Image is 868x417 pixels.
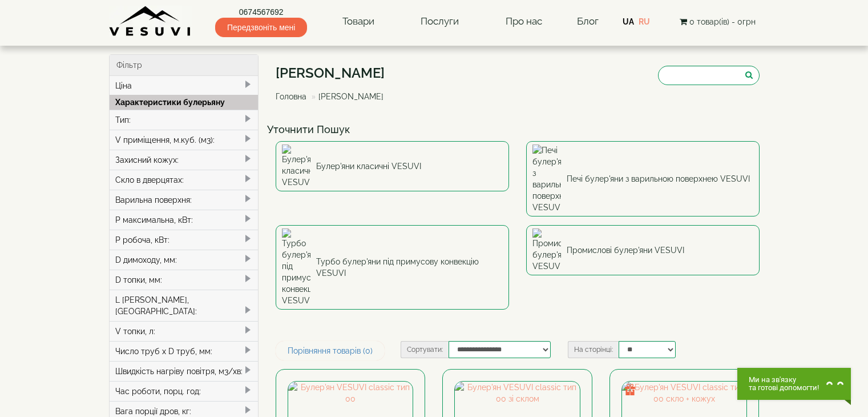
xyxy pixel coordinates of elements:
[110,341,259,361] div: Число труб x D труб, мм:
[110,110,259,130] div: Тип:
[110,321,259,341] div: V топки, л:
[110,230,259,250] div: P робоча, кВт:
[409,9,470,35] a: Послуги
[276,141,509,191] a: Булер'яни класичні VESUVI Булер'яни класичні VESUVI
[276,341,385,360] a: Порівняння товарів (0)
[624,384,636,395] img: gift
[532,228,561,272] img: Промислові булер'яни VESUVI
[110,210,259,230] div: P максимальна, кВт:
[110,270,259,290] div: D топки, мм:
[110,55,259,76] div: Фільтр
[276,66,392,81] h1: [PERSON_NAME]
[623,17,634,26] a: UA
[110,290,259,321] div: L [PERSON_NAME], [GEOGRAPHIC_DATA]:
[110,381,259,401] div: Час роботи, порц. год:
[267,124,768,135] h4: Уточнити Пошук
[749,376,819,384] span: Ми на зв'язку
[215,6,307,18] a: 0674567692
[749,384,819,392] span: та готові допомогти!
[577,15,599,27] a: Блог
[331,9,386,35] a: Товари
[309,91,383,102] li: [PERSON_NAME]
[110,170,259,190] div: Скло в дверцятах:
[215,18,307,37] span: Передзвоніть мені
[689,17,756,26] span: 0 товар(ів) - 0грн
[639,17,650,26] a: RU
[526,141,760,216] a: Печі булер'яни з варильною поверхнею VESUVI Печі булер'яни з варильною поверхнею VESUVI
[401,341,449,358] label: Сортувати:
[282,145,310,188] img: Булер'яни класичні VESUVI
[568,341,619,358] label: На сторінці:
[110,95,259,110] div: Характеристики булерьяну
[282,228,310,306] img: Турбо булер'яни під примусову конвекцію VESUVI
[110,250,259,270] div: D димоходу, мм:
[676,15,759,28] button: 0 товар(ів) - 0грн
[110,130,259,150] div: V приміщення, м.куб. (м3):
[276,225,509,310] a: Турбо булер'яни під примусову конвекцію VESUVI Турбо булер'яни під примусову конвекцію VESUVI
[110,150,259,170] div: Захисний кожух:
[494,9,554,35] a: Про нас
[276,92,306,101] a: Головна
[737,368,851,400] button: Chat button
[110,361,259,381] div: Швидкість нагріву повітря, м3/хв:
[532,145,561,213] img: Печі булер'яни з варильною поверхнею VESUVI
[109,6,192,37] img: Завод VESUVI
[526,225,760,275] a: Промислові булер'яни VESUVI Промислові булер'яни VESUVI
[110,76,259,95] div: Ціна
[110,190,259,210] div: Варильна поверхня:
